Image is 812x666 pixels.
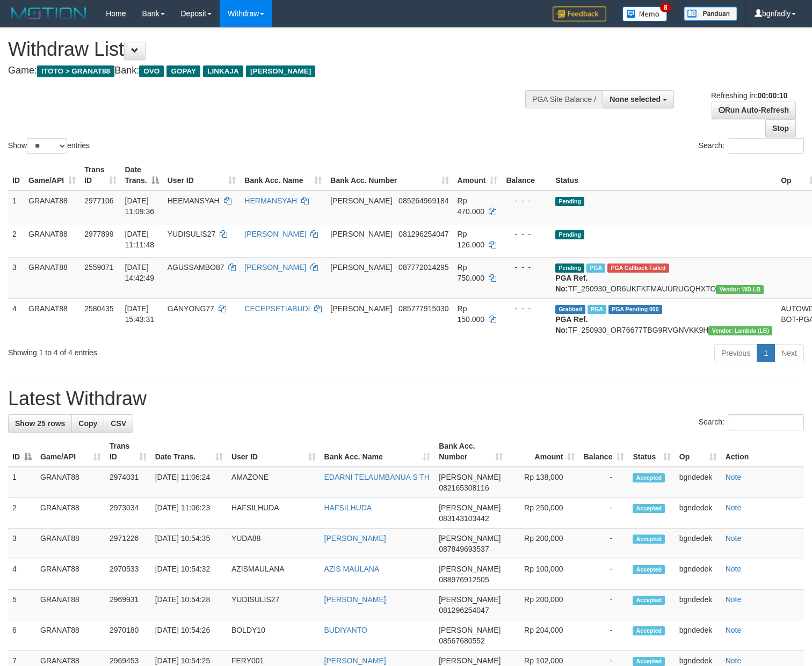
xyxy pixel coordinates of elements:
span: Copy 088976912505 to clipboard [439,575,489,584]
span: PGA Pending [608,305,662,314]
h1: Latest Withdraw [8,388,804,409]
th: Status [551,160,777,191]
img: MOTION_logo.png [8,5,90,21]
td: bgndedek [675,467,721,498]
td: 6 [8,620,36,651]
th: Bank Acc. Number: activate to sort column ascending [434,436,507,467]
b: PGA Ref. No: [555,315,588,334]
span: Accepted [633,626,665,635]
span: 2977106 [84,196,114,205]
span: Marked by bgndedek [586,264,605,273]
td: - [579,620,628,651]
a: Run Auto-Refresh [712,101,796,119]
span: LINKAJA [203,65,243,77]
th: Amount: activate to sort column ascending [453,160,502,191]
td: 1 [8,191,24,224]
th: Status: activate to sort column ascending [628,436,675,467]
a: Note [726,656,742,665]
span: [PERSON_NAME] [330,304,392,313]
select: Showentries [27,138,67,154]
span: Copy 08567680552 to clipboard [439,636,485,645]
th: User ID: activate to sort column ascending [163,160,241,191]
a: CSV [104,414,133,433]
strong: 00:00:10 [757,91,787,100]
span: [DATE] 11:11:48 [125,230,155,249]
a: 1 [757,344,775,362]
th: Trans ID: activate to sort column ascending [80,160,120,191]
td: [DATE] 10:54:35 [151,529,227,559]
th: Trans ID: activate to sort column ascending [105,436,151,467]
a: AZIS MAULANA [324,565,380,573]
span: Pending [555,230,584,239]
td: [DATE] 10:54:26 [151,620,227,651]
img: panduan.png [684,6,737,21]
a: HAFSILHUDA [324,503,372,512]
td: Rp 100,000 [507,559,579,590]
label: Show entries [8,138,90,154]
input: Search: [728,138,804,154]
span: [DATE] 15:43:31 [125,304,155,324]
th: Date Trans.: activate to sort column descending [121,160,163,191]
td: - [579,529,628,559]
span: Accepted [633,535,665,544]
span: [PERSON_NAME] [246,65,315,77]
span: OVO [139,65,164,77]
td: Rp 200,000 [507,590,579,620]
span: Accepted [633,657,665,666]
div: PGA Site Balance / [525,90,603,108]
span: None selected [610,95,661,104]
td: HAFSILHUDA [227,498,320,529]
td: 2 [8,498,36,529]
span: [PERSON_NAME] [439,656,501,665]
td: GRANAT88 [36,590,105,620]
span: Grabbed [555,305,585,314]
h1: Withdraw List [8,39,531,60]
span: CSV [111,419,126,428]
span: Copy [78,419,97,428]
td: GRANAT88 [24,257,80,298]
td: TF_250930_OR6UKFKFMAUURUGQHXTO [551,257,777,298]
th: Game/API: activate to sort column ascending [36,436,105,467]
h4: Game: Bank: [8,65,531,76]
td: 2970180 [105,620,151,651]
th: Action [721,436,804,467]
td: 2971226 [105,529,151,559]
span: [PERSON_NAME] [439,626,501,634]
td: 2970533 [105,559,151,590]
span: 8 [660,3,671,12]
th: Balance: activate to sort column ascending [579,436,628,467]
div: - - - [506,303,547,314]
th: Game/API: activate to sort column ascending [24,160,80,191]
span: PGA Error [607,264,669,273]
td: AMAZONE [227,467,320,498]
span: Refreshing in: [711,91,787,100]
span: Copy 087772014295 to clipboard [398,263,448,272]
span: Rp 126.000 [458,230,485,249]
td: GRANAT88 [36,498,105,529]
span: HEEMANSYAH [168,196,220,205]
td: GRANAT88 [36,529,105,559]
span: Rp 150.000 [458,304,485,324]
span: Copy 081296254047 to clipboard [398,230,448,238]
div: - - - [506,195,547,206]
span: [PERSON_NAME] [439,503,501,512]
td: GRANAT88 [36,467,105,498]
td: 2974031 [105,467,151,498]
td: AZISMAULANA [227,559,320,590]
td: bgndedek [675,498,721,529]
td: GRANAT88 [24,224,80,257]
th: Date Trans.: activate to sort column ascending [151,436,227,467]
span: Accepted [633,473,665,482]
td: [DATE] 11:06:24 [151,467,227,498]
div: Showing 1 to 4 of 4 entries [8,343,330,358]
td: TF_250930_OR76677TBG9RVGNVKK9H [551,298,777,340]
span: Marked by bgndedek [588,305,606,314]
a: [PERSON_NAME] [324,595,386,604]
td: GRANAT88 [36,559,105,590]
span: [PERSON_NAME] [330,263,392,272]
td: 4 [8,559,36,590]
td: - [579,559,628,590]
span: Pending [555,264,584,273]
div: - - - [506,229,547,239]
span: Rp 470.000 [458,196,485,216]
